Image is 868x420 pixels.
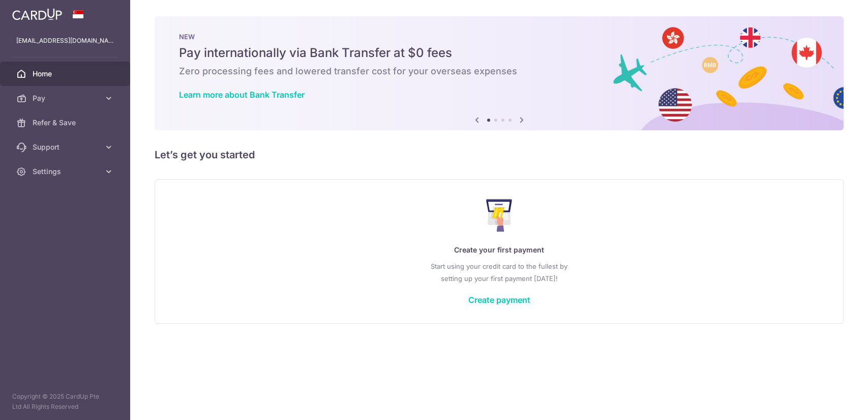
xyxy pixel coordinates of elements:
span: Home [33,69,100,79]
p: [EMAIL_ADDRESS][DOMAIN_NAME] [16,36,114,46]
p: NEW [179,33,819,41]
img: Bank transfer banner [155,16,844,130]
a: Create payment [468,295,530,305]
h6: Zero processing fees and lowered transfer cost for your overseas expenses [179,65,819,77]
a: Learn more about Bank Transfer [179,90,305,100]
img: Make Payment [486,199,512,232]
h5: Pay internationally via Bank Transfer at $0 fees [179,45,819,61]
span: Settings [33,166,100,177]
p: Start using your credit card to the fullest by setting up your first payment [DATE]! [175,260,823,285]
iframe: Opens a widget where you can find more information [803,389,858,415]
span: Pay [33,93,100,103]
span: Refer & Save [33,118,100,128]
p: Create your first payment [175,244,823,256]
img: CardUp [12,8,62,20]
h5: Let’s get you started [155,147,844,163]
span: Support [33,142,100,152]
